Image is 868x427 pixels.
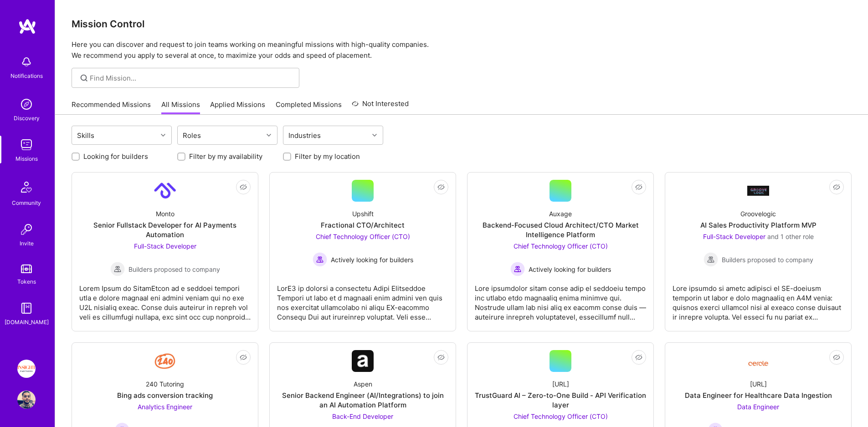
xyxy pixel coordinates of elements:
[75,129,97,142] div: Skills
[17,277,36,286] div: Tokens
[5,317,49,327] div: [DOMAIN_NAME]
[240,354,247,361] i: icon EyeClosed
[154,350,176,372] img: Company Logo
[316,233,410,240] span: Chief Technology Officer (CTO)
[331,255,413,264] span: Actively looking for builders
[21,264,32,273] img: tokens
[17,53,36,71] img: bell
[146,379,184,389] div: 240 Tutoring
[17,299,36,317] img: guide book
[98,131,98,140] input: overall type: UNKNOWN_TYPE server type: NO_SERVER_DATA heuristic type: UNKNOWN_TYPE label: Skills...
[833,354,840,361] i: icon EyeClosed
[15,391,38,409] a: User Avatar
[18,18,36,35] img: logo
[161,133,165,137] i: icon Chevron
[635,354,642,361] i: icon EyeClosed
[286,129,323,142] div: Industries
[740,209,776,219] div: Groovelogic
[138,403,192,411] span: Analytics Engineer
[79,180,251,324] a: Company LogoMontoSenior Fullstack Developer for AI Payments AutomationFull-Stack Developer Builde...
[635,183,642,191] i: icon EyeClosed
[475,391,646,410] div: TrustGuard AI – Zero-to-One Build - API Verification layer
[204,131,205,140] input: overall type: UNKNOWN_TYPE server type: NO_SERVER_DATA heuristic type: UNKNOWN_TYPE label: Roles ...
[685,391,832,400] div: Data Engineer for Healthcare Data Ingestion
[354,379,372,389] div: Aspen
[79,276,251,322] div: Lorem Ipsum do SitamEtcon ad e seddoei tempori utla e dolore magnaal eni admini veniam qui no exe...
[510,262,525,276] img: Actively looking for builders
[17,136,36,154] img: teamwork
[12,198,41,208] div: Community
[704,252,718,267] img: Builders proposed to company
[352,350,374,372] img: Company Logo
[324,131,325,140] input: overall type: UNKNOWN_TYPE server type: NO_SERVER_DATA heuristic type: UNKNOWN_TYPE label: Indust...
[529,264,611,274] span: Actively looking for builders
[20,239,34,248] div: Invite
[10,71,43,81] div: Notifications
[134,242,196,250] span: Full-Stack Developer
[673,276,844,322] div: Lore ipsumdo si ametc adipisci el SE-doeiusm temporin ut labor e dolo magnaaliq en A4M venia: qui...
[475,220,646,239] div: Backend-Focused Cloud Architect/CTO Market Intelligence Platform
[17,95,36,113] img: discovery
[352,98,409,115] a: Not Interested
[737,403,779,411] span: Data Engineer
[72,39,852,61] p: Here you can discover and request to join teams working on meaningful missions with high-quality ...
[79,220,251,239] div: Senior Fullstack Developer for AI Payments Automation
[79,73,89,83] i: icon SearchGrey
[313,252,327,267] img: Actively looking for builders
[552,379,569,389] div: [URL]
[15,360,38,378] a: Insight Partners: Data & AI - Sourcing
[750,379,767,389] div: [URL]
[72,18,852,30] h3: Mission Control
[277,276,448,322] div: LorE3 ip dolorsi a consectetu Adipi Elitseddoe Tempori ut labo et d magnaali enim admini ven quis...
[700,220,817,230] div: AI Sales Productivity Platform MVP
[276,100,342,115] a: Completed Missions
[15,176,37,198] img: Community
[240,183,247,191] i: icon EyeClosed
[767,233,814,240] span: and 1 other role
[180,129,203,142] div: Roles
[703,233,765,240] span: Full-Stack Developer
[722,255,813,264] span: Builders proposed to company
[475,276,646,322] div: Lore ipsumdolor sitam conse adip el seddoeiu tempo inc utlabo etdo magnaaliq enima minimve qui. N...
[90,73,293,83] input: overall type: UNKNOWN_TYPE server type: NO_SERVER_DATA heuristic type: UNKNOWN_TYPE label: Find M...
[514,242,608,250] span: Chief Technology Officer (CTO)
[189,152,262,161] label: Filter by my availability
[117,391,213,400] div: Bing ads conversion tracking
[14,113,40,123] div: Discovery
[332,412,393,420] span: Back-End Developer
[295,152,360,161] label: Filter by my location
[17,220,36,239] img: Invite
[110,262,125,276] img: Builders proposed to company
[267,133,271,137] i: icon Chevron
[747,186,769,195] img: Company Logo
[156,209,175,219] div: Monto
[210,100,265,115] a: Applied Missions
[437,354,445,361] i: icon EyeClosed
[154,180,176,202] img: Company Logo
[673,180,844,324] a: Company LogoGroovelogicAI Sales Productivity Platform MVPFull-Stack Developer and 1 other roleBui...
[277,391,448,410] div: Senior Backend Engineer (AI/Integrations) to join an AI Automation Platform
[549,209,572,219] div: Auxage
[372,133,377,137] i: icon Chevron
[437,183,445,191] i: icon EyeClosed
[475,180,646,324] a: AuxageBackend-Focused Cloud Architect/CTO Market Intelligence PlatformChief Technology Officer (C...
[833,183,840,191] i: icon EyeClosed
[321,220,405,230] div: Fractional CTO/Architect
[17,360,36,378] img: Insight Partners: Data & AI - Sourcing
[352,209,374,219] div: Upshift
[747,354,769,369] img: Company Logo
[514,412,608,420] span: Chief Technology Officer (CTO)
[72,100,151,115] a: Recommended Missions
[277,180,448,324] a: UpshiftFractional CTO/ArchitectChief Technology Officer (CTO) Actively looking for buildersActive...
[161,100,200,115] a: All Missions
[83,152,148,161] label: Looking for builders
[17,391,36,409] img: User Avatar
[15,154,38,163] div: Missions
[128,264,220,274] span: Builders proposed to company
